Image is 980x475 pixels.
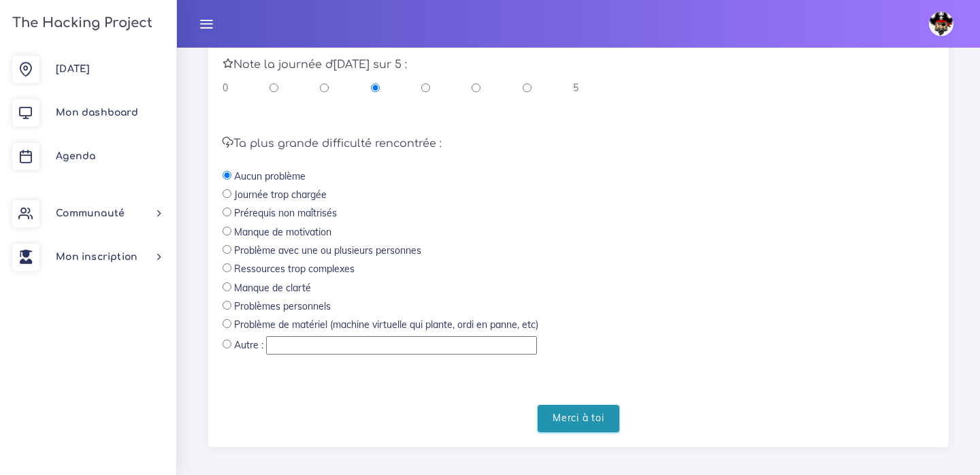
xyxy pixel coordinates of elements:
[8,16,152,31] h3: The Hacking Project
[56,151,95,161] span: Agenda
[929,12,953,36] img: avatar
[234,262,355,276] label: Ressources trop complexes
[234,244,421,257] label: Problème avec une ou plusieurs personnes
[234,206,337,220] label: Prérequis non maîtrisés
[234,281,311,295] label: Manque de clarté
[234,318,538,331] label: Problème de matériel (machine virtuelle qui plante, ordi en panne, etc)
[234,169,306,183] label: Aucun problème
[538,405,619,433] input: Merci à toi
[234,299,331,313] label: Problèmes personnels
[56,108,138,118] span: Mon dashboard
[56,208,125,218] span: Communauté
[223,59,934,71] h5: Note la journée d'[DATE] sur 5 :
[234,188,327,201] label: Journée trop chargée
[234,338,263,352] label: Autre :
[223,137,934,150] h5: Ta plus grande difficulté rencontrée :
[56,64,90,74] span: [DATE]
[223,81,578,95] div: 0 5
[234,225,331,239] label: Manque de motivation
[56,252,137,262] span: Mon inscription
